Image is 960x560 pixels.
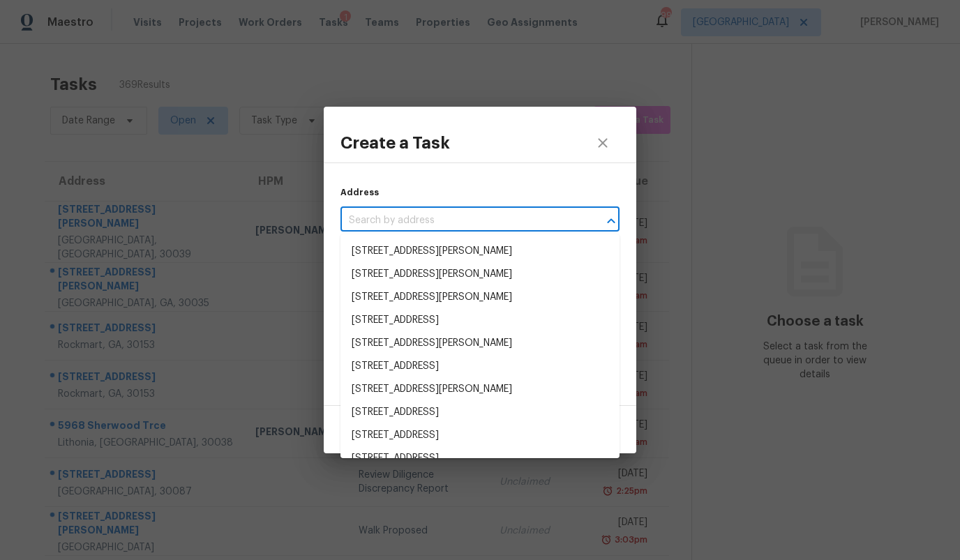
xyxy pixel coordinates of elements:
li: [STREET_ADDRESS][PERSON_NAME] [340,332,620,355]
h3: Create a Task [340,133,450,153]
input: Search by address [340,210,580,232]
li: [STREET_ADDRESS][PERSON_NAME] [340,240,620,263]
li: [STREET_ADDRESS] [340,447,620,470]
li: [STREET_ADDRESS][PERSON_NAME] [340,286,620,309]
label: Address [340,188,379,197]
li: [STREET_ADDRESS] [340,309,620,332]
li: [STREET_ADDRESS] [340,401,620,424]
button: close [586,126,620,160]
li: [STREET_ADDRESS][PERSON_NAME] [340,263,620,286]
li: [STREET_ADDRESS][PERSON_NAME] [340,378,620,401]
button: Close [601,211,621,231]
li: [STREET_ADDRESS] [340,424,620,447]
li: [STREET_ADDRESS] [340,355,620,378]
